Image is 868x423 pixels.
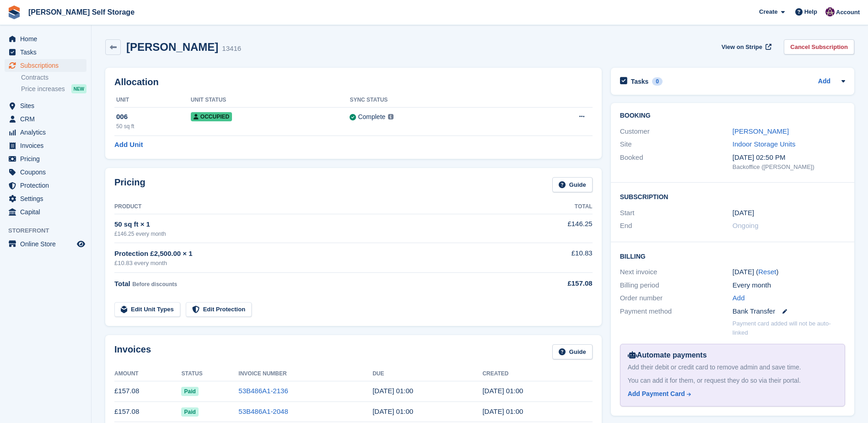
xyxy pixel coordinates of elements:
time: 2025-09-25 00:00:00 UTC [372,387,413,395]
span: Storefront [8,226,91,235]
a: Contracts [21,73,86,82]
time: 2025-09-24 00:00:51 UTC [482,387,523,395]
span: Help [804,7,817,16]
div: Automate payments [628,350,837,361]
img: stora-icon-8386f47178a22dfd0bd8f6a31ec36ba5ce8667c1dd55bd0f319d3a0aa187defe.svg [7,5,21,19]
time: 2025-08-24 00:00:40 UTC [482,407,523,415]
div: Add their debit or credit card to remove admin and save time. [628,363,837,372]
time: 2023-01-24 00:00:00 UTC [733,208,754,218]
a: Indoor Storage Units [733,140,796,148]
th: Sync Status [350,93,518,108]
a: 53B486A1-2136 [238,387,288,395]
div: £10.83 every month [114,259,519,268]
a: Reset [758,268,776,276]
a: Add [818,76,830,87]
a: Add Payment Card [628,389,834,399]
a: menu [5,206,86,218]
div: NEW [71,84,86,93]
a: [PERSON_NAME] Self Storage [25,5,138,20]
a: menu [5,59,86,72]
a: Edit Unit Types [114,302,180,317]
div: Protection £2,500.00 × 1 [114,249,519,259]
td: £146.25 [519,214,593,243]
div: Bank Transfer [733,306,845,317]
div: Complete [358,112,385,122]
span: View on Stripe [722,43,762,52]
span: Sites [20,99,75,112]
div: Booked [620,152,733,172]
a: menu [5,46,86,59]
span: CRM [20,113,75,125]
div: Site [620,139,733,150]
span: Online Store [20,238,75,250]
th: Total [519,200,593,214]
span: Tasks [20,46,75,59]
td: £157.08 [114,401,181,422]
div: Next invoice [620,267,733,277]
div: [DATE] ( ) [733,267,845,277]
span: Capital [20,206,75,218]
span: Subscriptions [20,59,75,72]
td: £10.83 [519,243,593,273]
span: Analytics [20,126,75,139]
span: Paid [181,387,198,396]
h2: [PERSON_NAME] [126,41,218,53]
a: Preview store [75,239,86,249]
h2: Tasks [631,77,649,86]
a: menu [5,179,86,192]
th: Invoice Number [238,367,372,381]
a: Cancel Subscription [784,39,854,54]
a: View on Stripe [718,39,773,54]
div: Billing period [620,280,733,291]
span: Paid [181,407,198,417]
span: Coupons [20,166,75,179]
div: [DATE] 02:50 PM [733,152,845,163]
span: Protection [20,179,75,192]
a: [PERSON_NAME] [733,127,789,135]
div: Backoffice ([PERSON_NAME]) [733,163,845,172]
div: Order number [620,293,733,304]
h2: Booking [620,112,845,119]
span: Settings [20,192,75,205]
div: Payment method [620,306,733,317]
th: Product [114,200,519,214]
th: Unit [114,93,191,108]
div: 13416 [222,43,241,54]
span: Invoices [20,139,75,152]
span: Pricing [20,152,75,165]
a: menu [5,99,86,112]
th: Amount [114,367,181,381]
a: menu [5,152,86,165]
div: You can add it for them, or request they do so via their portal. [628,376,837,385]
div: Every month [733,280,845,291]
a: Guide [552,344,593,359]
a: Price increases NEW [21,84,86,94]
span: Create [759,7,777,16]
div: Add Payment Card [628,389,685,399]
h2: Allocation [114,77,593,87]
a: menu [5,33,86,45]
a: menu [5,113,86,125]
th: Unit Status [191,93,350,108]
a: menu [5,192,86,205]
td: £157.08 [114,381,181,401]
a: 53B486A1-2048 [238,407,288,415]
h2: Invoices [114,344,151,359]
div: Customer [620,126,733,137]
div: End [620,221,733,231]
div: 0 [652,77,663,86]
div: 50 sq ft [116,122,191,130]
span: Home [20,33,75,45]
span: Account [836,8,860,17]
a: Guide [552,177,593,192]
h2: Subscription [620,192,845,201]
span: Before discounts [132,281,177,287]
div: £146.25 every month [114,230,519,238]
a: Add [733,293,745,304]
span: Total [114,280,130,287]
th: Status [181,367,238,381]
div: 006 [116,112,191,122]
img: icon-info-grey-7440780725fd019a000dd9b08b2336e03edf1995a4989e88bcd33f0948082b44.svg [388,114,394,119]
span: Occupied [191,112,232,121]
th: Due [372,367,482,381]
